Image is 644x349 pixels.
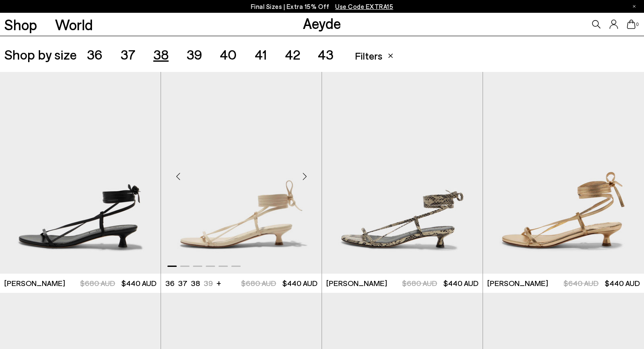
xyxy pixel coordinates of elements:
span: 36 [87,46,103,62]
img: Paige Leather Kitten-Heel Sandals [483,72,644,274]
span: 43 [318,46,333,62]
span: $640 AUD [563,278,598,288]
a: World [55,17,93,32]
a: [PERSON_NAME] $680 AUD $440 AUD [322,274,483,293]
li: + [216,277,221,289]
a: [PERSON_NAME] $640 AUD $440 AUD [483,274,644,293]
span: 38 [153,46,169,62]
img: Paige Leather Kitten-Heel Sandals [161,72,322,274]
li: 36 [165,278,175,289]
li: 37 [178,278,187,289]
span: $440 AUD [605,278,640,288]
div: 1 / 6 [161,72,322,274]
span: [PERSON_NAME] [326,278,387,289]
img: Paige Leather Kitten-Heel Sandals [322,72,483,274]
span: $680 AUD [402,278,437,288]
a: Shop [4,17,37,32]
span: Navigate to /collections/ss25-final-sizes [335,3,393,10]
span: $680 AUD [80,278,115,288]
span: Filters [355,49,382,62]
p: Final Sizes | Extra 15% Off [251,1,394,12]
span: 42 [285,46,300,62]
span: [PERSON_NAME] [4,278,65,289]
span: 37 [121,46,135,62]
span: 41 [255,46,267,62]
span: $440 AUD [443,278,478,288]
ul: variant [165,278,211,289]
span: $440 AUD [282,278,317,288]
a: 36 37 38 39 + $680 AUD $440 AUD [161,274,322,293]
div: Previous slide [165,163,191,189]
span: [PERSON_NAME] [487,278,548,289]
span: $440 AUD [121,278,156,288]
span: 40 [220,46,237,62]
span: 39 [187,46,202,62]
div: Next slide [292,163,317,189]
a: Next slide Previous slide [161,72,322,274]
span: 0 [635,22,640,27]
a: 0 [627,20,635,29]
span: Shop by size [4,47,77,61]
li: 38 [191,278,200,289]
a: Aeyde [303,14,341,32]
span: $680 AUD [241,278,276,288]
